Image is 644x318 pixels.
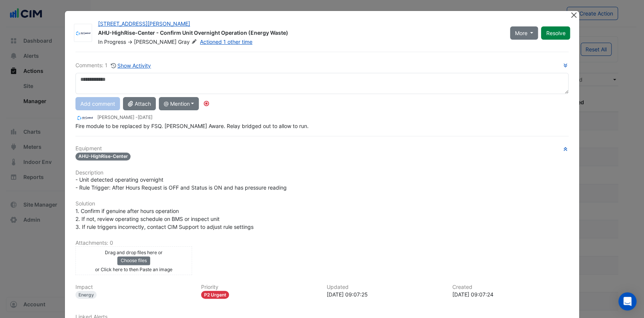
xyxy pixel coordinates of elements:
button: More [510,26,538,40]
h6: Equipment [75,145,569,152]
span: -> [128,39,132,45]
small: [PERSON_NAME] - [97,114,152,121]
h6: Attachments: 0 [75,240,569,246]
button: Close [570,11,578,19]
div: P2 Urgent [201,291,229,299]
small: Drag and drop files here or [105,250,163,255]
span: [PERSON_NAME] [134,39,177,45]
h6: Updated [327,284,443,290]
div: [DATE] 09:07:25 [327,290,443,298]
span: Fire module to be replaced by FSQ. [PERSON_NAME] Aware. Relay bridged out to allow to run. [75,123,309,129]
div: Open Intercom Messenger [618,292,636,310]
h6: Solution [75,201,569,207]
img: Air Control [74,29,92,37]
a: [STREET_ADDRESS][PERSON_NAME] [98,20,190,27]
h6: Description [75,170,569,176]
button: Show Activity [111,61,152,70]
button: Resolve [541,26,570,40]
button: Choose files [117,256,150,265]
a: Actioned 1 other time [200,39,252,45]
span: - Unit detected operating overnight - Rule Trigger: After Hours Request is OFF and Status is ON a... [75,176,287,191]
span: Gray [178,38,198,46]
button: @ Mention [159,97,199,110]
div: [DATE] 09:07:24 [452,290,569,298]
img: Air Control [75,114,94,122]
h6: Created [452,284,569,290]
h6: Impact [75,284,192,290]
button: Attach [123,97,156,110]
span: AHU-HighRise-Center [75,153,131,161]
h6: Priority [201,284,318,290]
span: In Progress [98,39,126,45]
div: Tooltip anchor [203,100,210,107]
div: AHU-HighRise-Center - Confirm Unit Overnight Operation (Energy Waste) [98,29,501,38]
small: or Click here to then Paste an image [95,267,172,272]
div: Comments: 1 [75,61,152,70]
span: 2025-09-17 09:07:25 [138,114,152,120]
span: More [515,29,527,37]
div: Energy [75,291,97,299]
span: 1. Confirm if genuine after hours operation 2. If not, review operating schedule on BMS or inspec... [75,208,254,230]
